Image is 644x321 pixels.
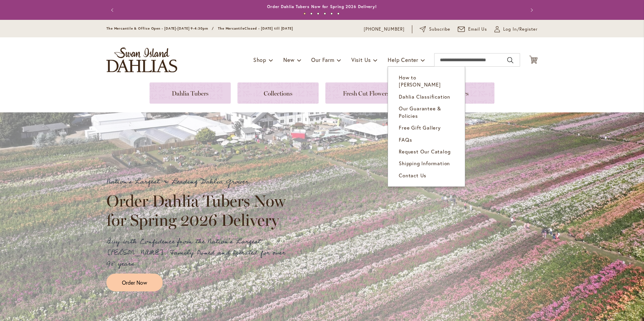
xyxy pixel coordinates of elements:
[106,191,292,229] h2: Order Dahlia Tubers Now for Spring 2026 Delivery
[468,26,487,33] span: Email Us
[106,3,120,17] button: Previous
[388,56,418,63] span: Help Center
[122,279,147,286] span: Order Now
[303,12,306,15] button: 1 of 6
[106,236,292,270] p: Buy with Confidence from the Nation's Largest [PERSON_NAME]. Family Owned and Operated for over 9...
[420,26,450,33] a: Subscribe
[283,56,294,63] span: New
[253,56,266,63] span: Shop
[503,26,538,33] span: Log In/Register
[399,136,412,143] span: FAQs
[106,26,245,31] span: The Mercantile & Office Open - [DATE]-[DATE] 9-4:30pm / The Mercantile
[106,274,163,291] a: Order Now
[364,26,405,33] a: [PHONE_NUMBER]
[399,74,441,88] span: How to [PERSON_NAME]
[458,26,487,33] a: Email Us
[311,56,334,63] span: Our Farm
[245,26,293,31] span: Closed - [DATE] till [DATE]
[330,12,333,15] button: 5 of 6
[429,26,450,33] span: Subscribe
[267,4,377,9] a: Order Dahlia Tubers Now for Spring 2026 Delivery!
[106,176,292,187] p: Nation's Largest & Leading Dahlia Grower
[399,160,450,167] span: Shipping Information
[399,124,441,131] span: Free Gift Gallery
[399,93,450,100] span: Dahlia Classification
[399,148,450,155] span: Request Our Catalog
[317,12,319,15] button: 3 of 6
[310,12,313,15] button: 2 of 6
[337,12,340,15] button: 6 of 6
[324,12,326,15] button: 4 of 6
[494,26,538,33] a: Log In/Register
[399,105,441,119] span: Our Guarantee & Policies
[106,47,177,72] a: store logo
[351,56,371,63] span: Visit Us
[399,172,426,179] span: Contact Us
[524,3,538,17] button: Next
